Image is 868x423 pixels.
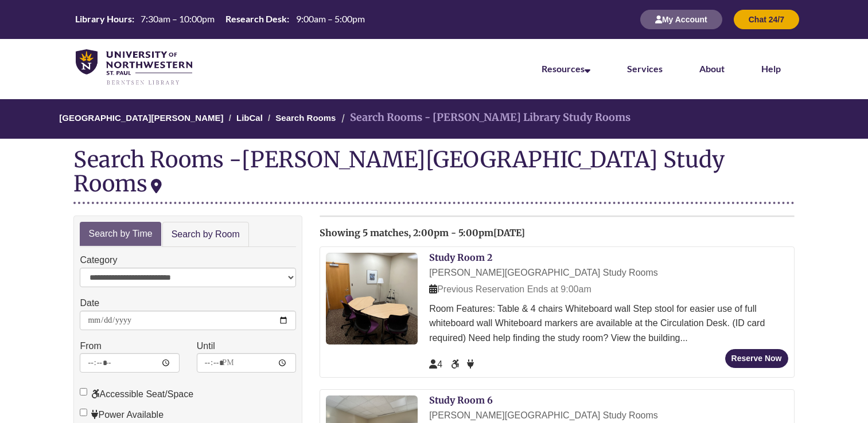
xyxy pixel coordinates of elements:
span: 9:00am – 5:00pm [296,13,365,24]
h2: Showing 5 matches [320,228,794,238]
div: [PERSON_NAME][GEOGRAPHIC_DATA] Study Rooms [73,146,725,197]
div: [PERSON_NAME][GEOGRAPHIC_DATA] Study Rooms [429,265,788,280]
a: Hours Today [71,13,369,26]
button: My Account [640,10,722,29]
div: [PERSON_NAME][GEOGRAPHIC_DATA] Study Rooms [429,408,788,423]
a: My Account [640,14,722,24]
span: The capacity of this space [429,359,442,369]
a: [GEOGRAPHIC_DATA][PERSON_NAME] [59,113,223,123]
span: Power Available [467,359,474,369]
a: Study Room 2 [429,252,492,263]
button: Reserve Now [725,349,788,368]
span: , 2:00pm - 5:00pm[DATE] [408,227,525,238]
a: Search by Room [162,222,249,248]
label: Power Available [80,408,164,422]
table: Hours Today [71,13,369,25]
label: Category [80,253,117,268]
label: From [80,339,101,354]
a: Resources [542,63,590,74]
a: Chat 24/7 [734,14,799,24]
input: Accessible Seat/Space [80,388,87,395]
img: Study Room 2 [326,253,418,344]
span: 7:30am – 10:00pm [141,13,215,24]
span: Accessible Seat/Space [451,359,461,369]
a: About [699,63,725,74]
span: Previous Reservation Ends at 9:00am [429,284,591,294]
a: Search Rooms [275,113,336,123]
label: Date [80,296,99,311]
input: Power Available [80,409,87,416]
a: LibCal [236,113,263,123]
nav: Breadcrumb [73,99,794,139]
label: Until [197,339,215,354]
div: Room Features: Table & 4 chairs Whiteboard wall Step stool for easier use of full whiteboard wall... [429,301,788,346]
div: Search Rooms - [73,147,794,203]
th: Research Desk: [221,13,291,25]
img: UNWSP Library Logo [76,49,192,86]
a: Study Room 6 [429,394,493,406]
label: Accessible Seat/Space [80,387,193,402]
a: Services [627,63,663,74]
li: Search Rooms - [PERSON_NAME] Library Study Rooms [338,109,630,126]
button: Chat 24/7 [734,10,799,29]
th: Library Hours: [71,13,136,25]
a: Search by Time [80,222,161,246]
a: Help [761,63,781,74]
